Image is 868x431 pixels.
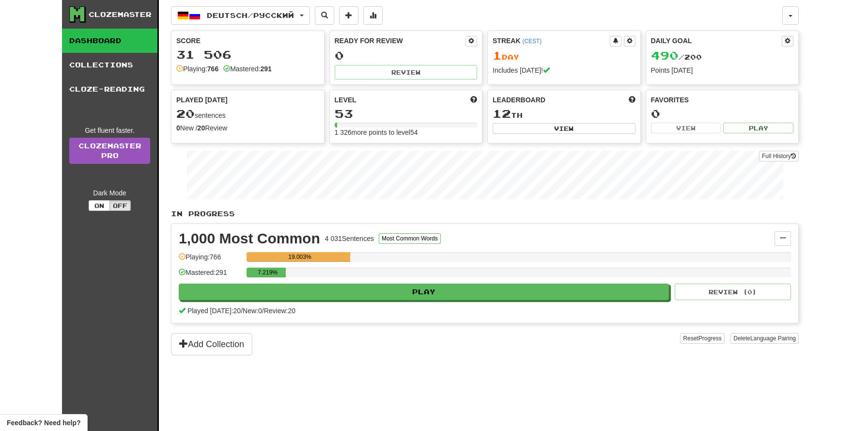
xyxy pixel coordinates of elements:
[249,268,286,277] div: 7.219%
[62,77,157,101] a: Cloze-Reading
[363,6,383,25] button: More stats
[176,36,319,46] div: Score
[176,48,319,61] div: 31 506
[249,252,350,262] div: 19.003%
[493,65,635,75] div: Includes [DATE]!
[176,108,319,120] div: sentences
[62,53,157,77] a: Collections
[176,123,319,133] div: New / Review
[179,268,242,284] div: Mastered: 291
[89,10,152,19] div: Clozemaster
[651,95,794,105] div: Favorites
[89,200,110,211] button: On
[335,49,478,62] div: 0
[243,307,262,315] span: New: 0
[651,53,702,61] span: / 200
[69,138,150,164] a: ClozemasterPro
[335,36,466,46] div: Ready for Review
[379,233,441,244] button: Most Common Words
[680,333,724,344] button: ResetProgress
[62,29,157,53] a: Dashboard
[651,108,794,120] div: 0
[493,36,610,46] div: Streak
[470,95,477,105] span: Score more points to level up
[493,48,502,62] span: 1
[7,418,80,428] span: Open feedback widget
[207,65,218,73] strong: 766
[339,6,358,25] button: Add sentence to collection
[493,95,545,105] span: Leaderboard
[176,95,228,105] span: Played [DATE]
[241,307,243,315] span: /
[335,128,478,137] div: 1 326 more points to level 54
[198,124,205,132] strong: 20
[109,200,131,211] button: Off
[651,123,721,133] button: View
[69,188,150,198] div: Dark Mode
[335,65,478,80] button: Review
[69,126,150,135] div: Get fluent faster.
[750,335,796,342] span: Language Pairing
[262,307,264,315] span: /
[493,123,635,134] button: View
[522,38,542,45] a: (CEST)
[698,335,722,342] span: Progress
[187,307,241,315] span: Played [DATE]: 20
[493,107,511,120] span: 12
[629,95,635,105] span: This week in points, UTC
[325,234,374,243] div: 4 031 Sentences
[171,333,252,355] button: Add Collection
[179,252,242,268] div: Playing: 766
[335,108,478,120] div: 53
[335,95,356,105] span: Level
[207,11,294,19] span: Deutsch / Русский
[759,151,799,161] button: Full History
[493,49,635,62] div: Day
[315,6,334,25] button: Search sentences
[675,284,791,300] button: Review (0)
[179,284,669,300] button: Play
[171,209,799,219] p: In Progress
[260,65,271,73] strong: 291
[176,107,195,120] span: 20
[651,48,679,62] span: 490
[179,231,320,246] div: 1,000 Most Common
[171,6,310,25] button: Deutsch/Русский
[176,124,180,132] strong: 0
[223,64,272,74] div: Mastered:
[264,307,295,315] span: Review: 20
[493,108,635,120] div: th
[730,333,799,344] button: DeleteLanguage Pairing
[651,65,794,75] div: Points [DATE]
[176,64,218,74] div: Playing:
[651,36,782,47] div: Daily Goal
[723,123,793,133] button: Play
